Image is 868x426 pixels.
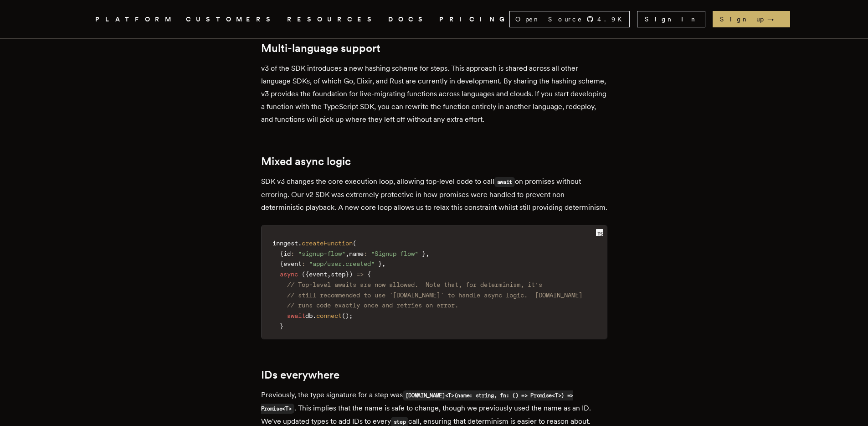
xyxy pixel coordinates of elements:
span: { [280,260,283,267]
span: , [382,260,385,267]
span: ( [302,270,305,278]
span: ; [349,312,353,319]
span: await [287,312,305,319]
p: SDK v3 changes the core execution loop, allowing top-level code to call on promises without error... [261,175,607,214]
span: Open Source [515,15,583,24]
span: } [378,260,382,267]
span: : [291,250,294,257]
button: PLATFORM [95,14,175,25]
p: v3 of the SDK introduces a new hashing scheme for steps. This approach is shared across all other... [261,62,607,126]
span: ( [342,312,345,319]
span: . [298,239,302,247]
span: // still recommended to use `[DOMAIN_NAME]` to handle async logic. [DOMAIN_NAME] [287,291,582,299]
a: Sign up [713,11,790,27]
a: DOCS [388,14,428,25]
span: // Top-level awaits are now allowed. Note that, for determinism, it's [287,281,542,288]
code: [DOMAIN_NAME]<T>(name: string, fn: () => Promise<T>) => Promise<T> [261,390,574,414]
span: async [280,270,298,278]
span: : [302,260,305,267]
span: event [309,270,327,278]
span: name [349,250,364,257]
span: , [345,250,349,257]
span: event [283,260,302,267]
span: , [327,270,331,278]
span: , [426,250,429,257]
span: : [364,250,367,257]
span: ( [353,239,356,247]
button: RESOURCES [287,14,377,25]
span: } [422,250,426,257]
span: step [331,270,345,278]
h2: IDs everywhere [261,369,607,381]
code: await [494,177,515,187]
span: "signup-flow" [298,250,345,257]
span: // runs code exactly once and retries on error. [287,301,458,309]
a: CUSTOMERS [186,14,276,25]
span: connect [316,312,342,319]
span: { [305,270,309,278]
a: Sign In [637,11,705,27]
span: createFunction [302,239,353,247]
span: "app/user.created" [309,260,375,267]
span: ) [349,270,353,278]
a: PRICING [439,14,509,25]
span: ) [345,312,349,319]
span: id [283,250,291,257]
span: . [313,312,316,319]
h2: Mixed async logic [261,155,607,168]
span: { [280,250,283,257]
span: "Signup flow" [371,250,418,257]
span: 4.9 K [597,15,627,24]
span: inngest [272,239,298,247]
span: } [345,270,349,278]
span: => [356,270,364,278]
span: } [280,322,283,330]
h2: Multi-language support [261,42,607,55]
span: { [367,270,371,278]
span: → [767,15,783,24]
span: db [305,312,313,319]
